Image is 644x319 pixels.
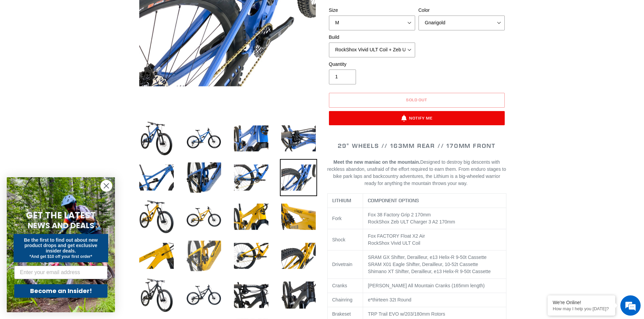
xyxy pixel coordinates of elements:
img: Load image into Gallery viewer, LITHIUM - Complete Bike [138,276,175,314]
td: Chainring [327,293,363,307]
img: Load image into Gallery viewer, LITHIUM - Complete Bike [280,159,317,196]
th: COMPONENT OPTIONS [363,194,506,208]
img: Load image into Gallery viewer, LITHIUM - Complete Bike [185,276,222,314]
textarea: Type your message and hit 'Enter' [3,184,129,208]
span: GET THE LATEST [26,209,96,221]
img: Load image into Gallery viewer, LITHIUM - Complete Bike [233,198,270,235]
img: Load image into Gallery viewer, LITHIUM - Complete Bike [185,120,222,157]
img: Load image into Gallery viewer, LITHIUM - Complete Bike [185,159,222,196]
p: How may I help you today? [553,306,610,311]
span: Zeb ULT Charger 3 A2 170 [391,219,447,224]
td: [PERSON_NAME] All Mountain Cranks (165mm length) [363,279,506,293]
img: Load image into Gallery viewer, LITHIUM - Complete Bike [138,198,175,235]
span: From enduro stages to bike park laps and backcountry adventures, the Lithium is a big-wheeled war... [333,166,506,186]
span: We're online! [39,85,93,153]
span: NEWS AND DEALS [28,220,94,231]
img: Load image into Gallery viewer, LITHIUM - Complete Bike [185,198,222,235]
td: Shock [327,229,363,250]
div: We're Online! [553,300,610,305]
img: Load image into Gallery viewer, LITHIUM - Complete Bike [233,159,270,196]
img: Load image into Gallery viewer, LITHIUM - Complete Bike [280,276,317,314]
span: *And get $10 off your first order* [29,254,92,259]
div: Chat with us now [45,38,124,47]
img: Load image into Gallery viewer, LITHIUM - Complete Bike [138,237,175,274]
img: Load image into Gallery viewer, LITHIUM - Complete Bike [138,120,175,157]
img: Load image into Gallery viewer, LITHIUM - Complete Bike [233,120,270,157]
td: e*thirteen 32t Round [363,293,506,307]
img: Load image into Gallery viewer, LITHIUM - Complete Bike [280,237,317,274]
span: Be the first to find out about new product drops and get exclusive insider deals. [24,237,98,254]
button: Sold out [329,93,505,108]
th: LITHIUM [327,194,363,208]
button: Close dialog [100,180,112,192]
button: Notify Me [329,111,505,125]
span: Designed to destroy big descents with reckless abandon, unafraid of the effort required to earn t... [327,159,506,186]
button: Become an Insider! [14,284,108,298]
img: Load image into Gallery viewer, LITHIUM - Complete Bike [233,237,270,274]
label: Quantity [329,61,415,68]
div: Navigation go back [7,37,18,47]
span: . [466,181,468,186]
label: Build [329,34,415,41]
td: Fork [327,208,363,229]
td: Drivetrain [327,250,363,279]
img: Load image into Gallery viewer, LITHIUM - Complete Bike [233,276,270,314]
img: Load image into Gallery viewer, LITHIUM - Complete Bike [185,237,222,274]
img: d_696896380_company_1647369064580_696896380 [22,34,39,51]
td: Cranks [327,279,363,293]
img: Load image into Gallery viewer, LITHIUM - Complete Bike [280,198,317,235]
td: RockShox mm [363,208,506,229]
input: Enter your email address [14,266,108,279]
div: Minimize live chat window [111,3,127,20]
td: Fox FACTORY Float X2 Air RockShox Vivid ULT Coil [363,229,506,250]
img: Load image into Gallery viewer, LITHIUM - Complete Bike [138,159,175,196]
label: Size [329,7,415,14]
label: Color [419,7,505,14]
span: Fox 38 Factory Grip 2 170mm [368,212,431,217]
img: Load image into Gallery viewer, LITHIUM - Complete Bike [280,120,317,157]
b: Meet the new maniac on the mountain. [333,159,420,165]
td: SRAM GX Shifter, Derailleur, e13 Helix-R 9-50t Cassette SRAM X01 Eagle Shifter, Derailleur, 10-52... [363,250,506,279]
span: 29" WHEELS // 163mm REAR // 170mm FRONT [338,142,496,150]
span: Sold out [406,97,428,102]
